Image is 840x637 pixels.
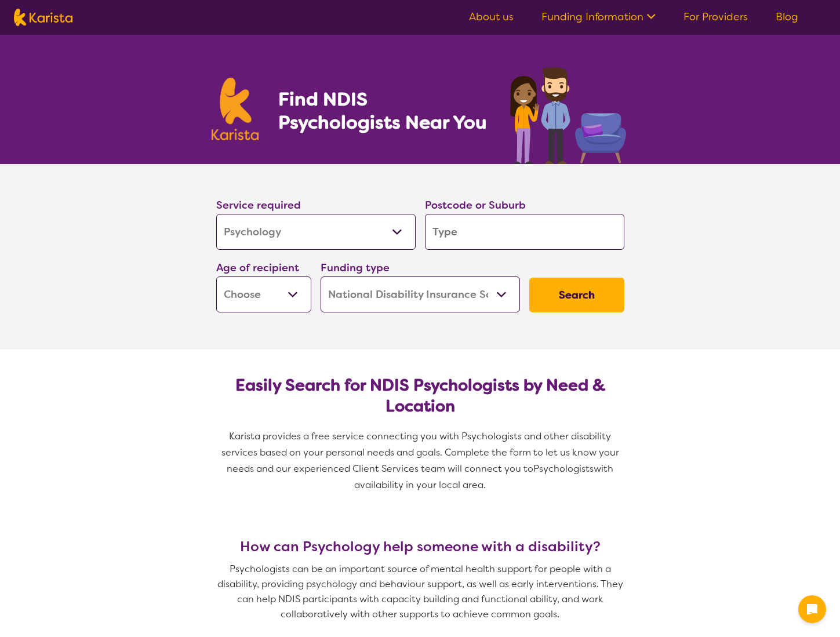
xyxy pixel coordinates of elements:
[529,278,624,312] button: Search
[469,10,514,24] a: About us
[425,214,624,250] input: Type
[14,9,72,26] img: Karista logo
[226,375,615,417] h2: Easily Search for NDIS Psychologists by Need & Location
[533,463,594,475] span: Psychologists
[321,261,390,275] label: Funding type
[425,198,526,212] label: Postcode or Suburb
[212,538,629,555] h3: How can Psychology help someone with a disability?
[506,63,629,164] img: psychology
[216,261,299,275] label: Age of recipient
[776,10,798,24] a: Blog
[212,78,259,140] img: Karista logo
[278,88,493,134] h1: Find NDIS Psychologists Near You
[541,10,656,24] a: Funding Information
[683,10,748,24] a: For Providers
[212,562,629,622] p: Psychologists can be an important source of mental health support for people with a disability, p...
[216,198,301,212] label: Service required
[221,430,621,475] span: Karista provides a free service connecting you with Psychologists and other disability services b...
